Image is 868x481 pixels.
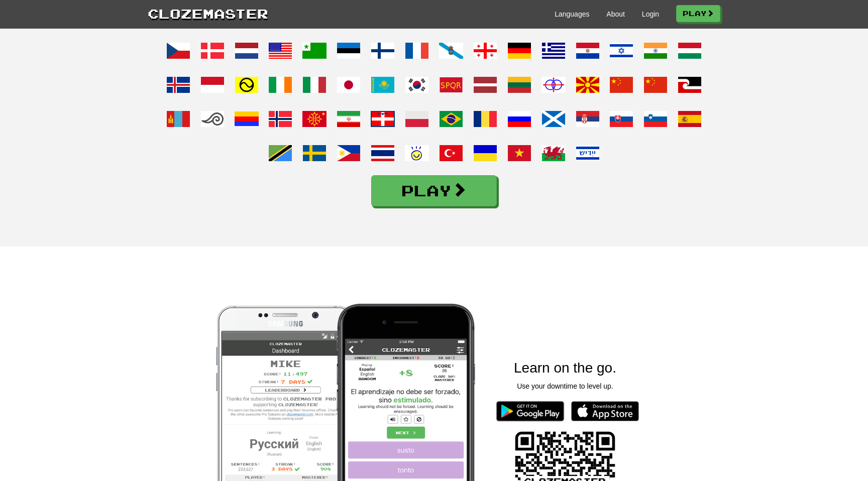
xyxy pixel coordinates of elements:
[606,9,625,19] a: About
[371,175,497,206] a: Play
[148,4,268,23] a: Clozemaster
[571,401,639,421] img: Download_on_the_App_Store_Badge_US-UK_135x40-25178aeef6eb6b83b96f5f2d004eda3bffbb37122de64afbaef7...
[676,5,720,22] a: Play
[555,9,589,19] a: Languages
[642,9,659,19] a: Login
